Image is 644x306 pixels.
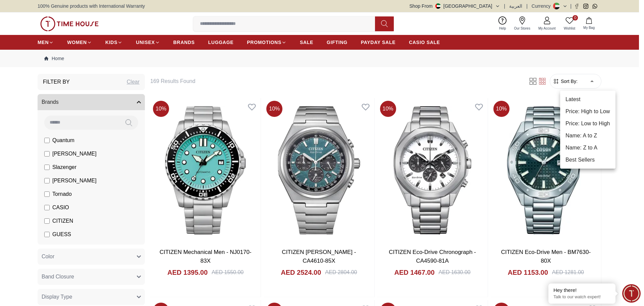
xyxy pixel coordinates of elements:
[560,142,615,154] li: Name: Z to A
[560,154,615,166] li: Best Sellers
[560,118,615,130] li: Price: Low to High
[560,130,615,142] li: Name: A to Z
[560,93,615,105] li: Latest
[622,284,641,303] div: Chat Widget
[553,294,610,300] p: Talk to our watch expert!
[553,287,610,294] div: Hey there!
[560,105,615,118] li: Price: High to Low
